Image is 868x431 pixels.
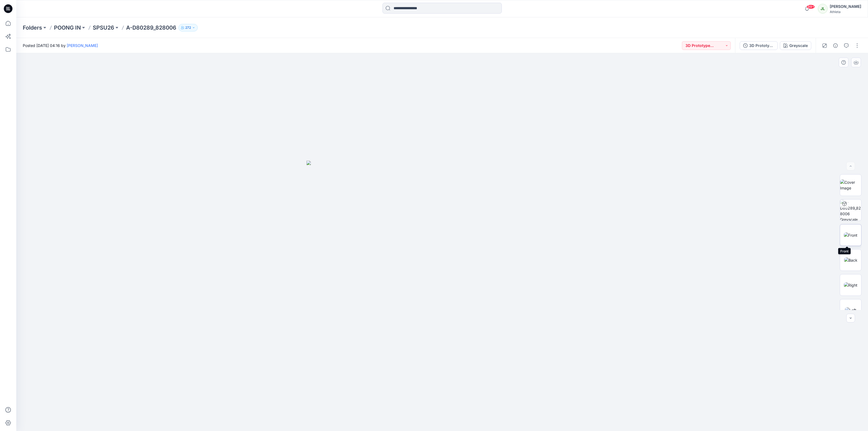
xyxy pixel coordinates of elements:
[844,282,857,288] img: Right
[67,43,98,48] a: [PERSON_NAME]
[54,24,81,31] a: POONG IN
[749,43,774,49] div: 3D Prototype Sample - Option 2
[740,41,778,50] button: 3D Prototype Sample - Option 2
[840,179,861,191] img: Cover Image
[840,199,861,221] img: A-D80289_828006 Greyscale
[845,307,856,313] img: Left
[178,24,198,31] button: 272
[807,5,815,9] span: 99+
[844,257,857,263] img: Back
[818,4,828,14] div: JL
[830,3,861,10] div: [PERSON_NAME]
[23,24,42,31] a: Folders
[789,43,808,49] div: Greyscale
[93,24,114,31] a: SPSU26
[185,25,191,31] p: 272
[780,41,811,50] button: Greyscale
[830,10,861,14] div: Athleta
[126,24,176,31] p: A-D80289_828006
[844,232,857,238] img: Front
[307,161,578,431] img: eyJhbGciOiJIUzI1NiIsImtpZCI6IjAiLCJzbHQiOiJzZXMiLCJ0eXAiOiJKV1QifQ.eyJkYXRhIjp7InR5cGUiOiJzdG9yYW...
[23,43,98,48] span: Posted [DATE] 04:16 by
[831,41,840,50] button: Details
